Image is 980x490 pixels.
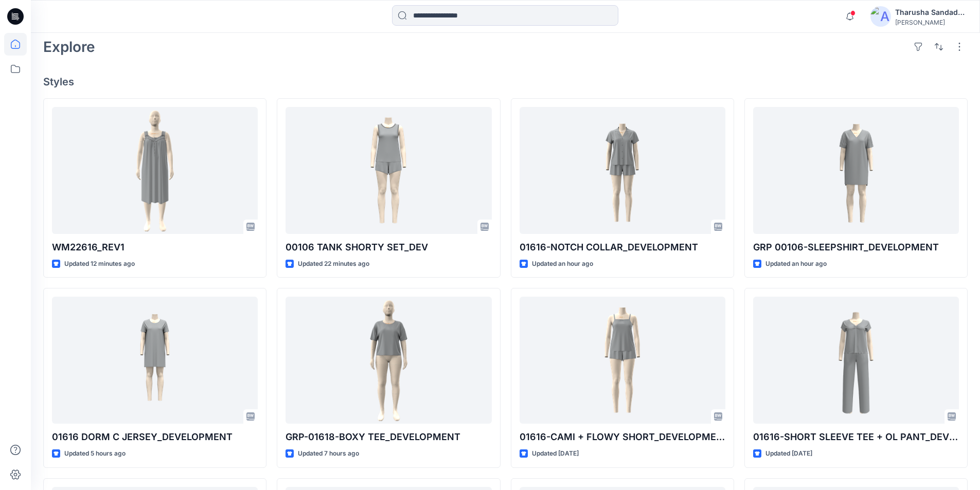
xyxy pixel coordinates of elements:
[286,297,491,424] a: GRP-01618-BOXY TEE_DEVELOPMENT
[895,19,967,26] div: [PERSON_NAME]
[64,448,126,459] p: Updated 5 hours ago
[52,430,258,444] p: 01616 DORM C JERSEY_DEVELOPMENT
[43,76,968,88] h4: Styles
[765,259,827,269] p: Updated an hour ago
[520,240,725,255] p: 01616-NOTCH COLLAR_DEVELOPMENT
[286,240,491,255] p: 00106 TANK SHORTY SET_DEV
[753,107,959,234] a: GRP 00106-SLEEPSHIRT_DEVELOPMENT
[43,39,95,55] h2: Explore
[286,107,491,234] a: 00106 TANK SHORTY SET_DEV
[298,259,369,269] p: Updated 22 minutes ago
[895,6,967,19] div: Tharusha Sandadeepa
[753,430,959,444] p: 01616-SHORT SLEEVE TEE + OL PANT_DEVELOPMENT
[298,448,359,459] p: Updated 7 hours ago
[52,240,258,255] p: WM22616_REV1
[753,240,959,255] p: GRP 00106-SLEEPSHIRT_DEVELOPMENT
[765,448,812,459] p: Updated [DATE]
[64,259,135,269] p: Updated 12 minutes ago
[520,107,725,234] a: 01616-NOTCH COLLAR_DEVELOPMENT
[532,448,579,459] p: Updated [DATE]
[52,107,258,234] a: WM22616_REV1
[753,297,959,424] a: 01616-SHORT SLEEVE TEE + OL PANT_DEVELOPMENT
[520,297,725,424] a: 01616-CAMI + FLOWY SHORT_DEVELOPMENT
[532,259,593,269] p: Updated an hour ago
[520,430,725,444] p: 01616-CAMI + FLOWY SHORT_DEVELOPMENT
[870,6,891,27] img: avatar
[286,430,491,444] p: GRP-01618-BOXY TEE_DEVELOPMENT
[52,297,258,424] a: 01616 DORM C JERSEY_DEVELOPMENT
